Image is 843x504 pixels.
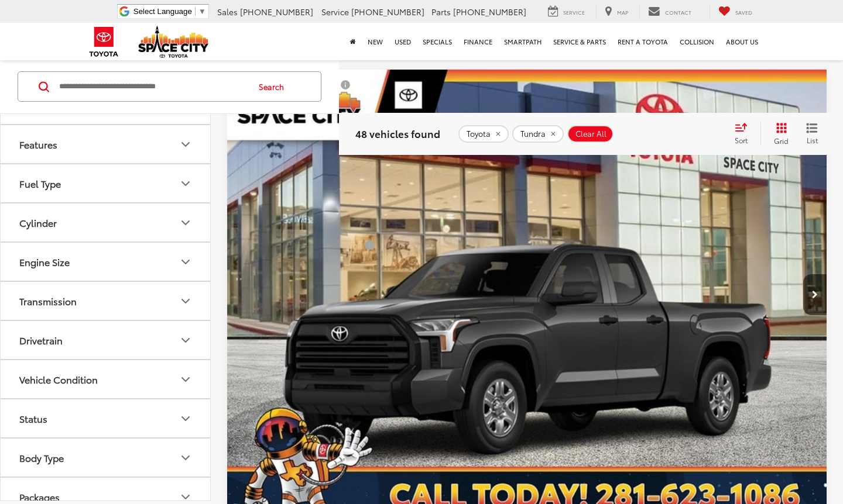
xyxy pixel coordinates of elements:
span: Sales [217,6,238,18]
button: CylinderCylinder [1,204,211,242]
span: ▼ [198,7,206,16]
button: Engine SizeEngine Size [1,243,211,281]
button: Search [248,72,301,101]
div: Vehicle Condition [19,374,98,385]
div: Packages [19,492,60,503]
button: StatusStatus [1,400,211,438]
a: Specials [417,23,458,60]
div: Body Type [179,451,193,465]
button: Clear All [567,126,614,143]
button: Vehicle ConditionVehicle Condition [1,361,211,399]
span: Map [617,8,628,16]
div: Transmission [19,296,77,307]
span: Select Language [133,7,192,16]
a: Rent a Toyota [612,23,674,60]
button: remove Tundra [512,126,564,143]
button: Body TypeBody Type [1,439,211,477]
span: 48 vehicles found [355,127,440,141]
a: Service [539,5,594,18]
button: Next image [803,274,827,315]
div: Features [179,137,193,151]
div: Body Type [19,453,64,464]
div: Engine Size [179,255,193,269]
button: View Disclaimer [336,73,356,97]
span: [PHONE_NUMBER] [453,6,526,18]
div: Engine Size [19,257,70,268]
a: Select Language​ [133,7,206,16]
a: Contact [639,5,700,18]
div: Vehicle Condition [179,372,193,386]
div: Packages [179,490,193,504]
a: My Saved Vehicles [710,5,761,18]
div: Transmission [179,294,193,308]
span: ​ [195,7,196,16]
a: New [362,23,389,60]
span: Toyota [467,130,491,139]
div: Features [19,139,57,150]
img: Space City Toyota [138,26,208,58]
button: TransmissionTransmission [1,282,211,320]
div: Cylinder [19,218,57,229]
a: Map [596,5,637,18]
div: Fuel Type [19,178,61,189]
button: Select sort value [729,122,760,146]
a: About Us [720,23,764,60]
div: Status [179,412,193,426]
a: Used [389,23,417,60]
a: Home [344,23,362,60]
button: remove Toyota [458,126,509,143]
a: Service & Parts [547,23,612,60]
span: Grid [774,136,789,146]
input: Search by Make, Model, or Keyword [58,73,248,101]
div: Fuel Type [179,177,193,191]
span: Sort [735,135,748,145]
span: [PHONE_NUMBER] [240,6,313,18]
span: [PHONE_NUMBER] [351,6,424,18]
span: Clear All [575,130,606,139]
button: DrivetrainDrivetrain [1,322,211,360]
div: Drivetrain [19,335,63,346]
button: FeaturesFeatures [1,126,211,164]
span: List [806,136,818,146]
a: Finance [458,23,498,60]
span: Tundra [520,130,546,139]
span: Parts [431,6,451,18]
a: Collision [674,23,720,60]
span: Saved [735,8,752,16]
div: Status [19,413,47,424]
a: SmartPath [498,23,547,60]
span: Service [321,6,349,18]
div: Cylinder [179,216,193,230]
img: Toyota [82,23,126,61]
button: List View [797,122,827,146]
button: Grid View [760,122,797,146]
span: Contact [665,8,691,16]
div: Drivetrain [179,333,193,347]
span: Service [563,8,585,16]
button: Fuel TypeFuel Type [1,165,211,203]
